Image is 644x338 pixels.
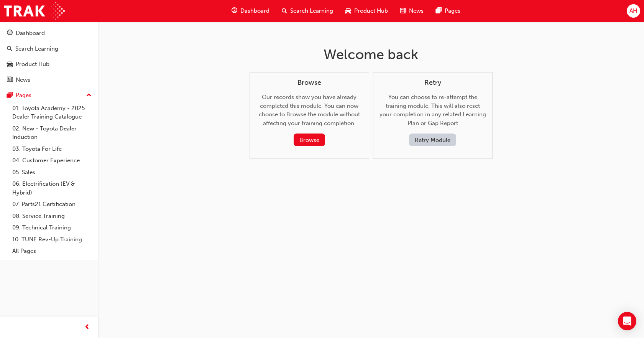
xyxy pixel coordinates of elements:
[276,3,339,19] a: search-iconSearch Learning
[7,30,13,37] span: guage-icon
[354,7,388,15] span: Product Hub
[7,46,12,53] span: search-icon
[9,123,95,143] a: 02. New - Toyota Dealer Induction
[3,73,95,87] a: News
[629,7,637,15] span: AH
[9,234,95,246] a: 10. TUNE Rev-Up Training
[9,210,95,222] a: 08. Service Training
[225,3,276,19] a: guage-iconDashboard
[84,323,90,332] span: prev-icon
[339,3,394,19] a: car-iconProduct Hub
[9,245,95,257] a: All Pages
[436,6,442,16] span: pages-icon
[16,60,49,69] div: Product Hub
[627,4,640,18] button: AH
[9,155,95,167] a: 04. Customer Experience
[379,79,486,87] h4: Retry
[3,88,95,102] button: Pages
[16,91,31,100] div: Pages
[250,46,493,63] h1: Welcome back
[16,29,45,38] div: Dashboard
[9,222,95,234] a: 09. Technical Training
[394,3,430,19] a: news-iconNews
[15,45,58,53] div: Search Learning
[9,178,95,198] a: 06. Electrification (EV & Hybrid)
[7,77,13,84] span: news-icon
[86,91,92,101] span: up-icon
[409,7,424,15] span: News
[3,25,95,88] button: DashboardSearch LearningProduct HubNews
[16,76,30,84] div: News
[256,79,363,87] h4: Browse
[3,42,95,56] a: Search Learning
[618,312,636,330] div: Open Intercom Messenger
[9,102,95,123] a: 01. Toyota Academy - 2025 Dealer Training Catalogue
[282,6,287,16] span: search-icon
[232,6,237,16] span: guage-icon
[9,143,95,155] a: 03. Toyota For Life
[3,57,95,71] a: Product Hub
[240,7,269,15] span: Dashboard
[9,167,95,178] a: 05. Sales
[294,134,325,146] button: Browse
[445,7,460,15] span: Pages
[7,61,13,68] span: car-icon
[290,7,333,15] span: Search Learning
[256,79,363,147] div: Our records show you have already completed this module. You can now choose to Browse the module ...
[4,2,65,20] img: Trak
[7,92,13,99] span: pages-icon
[9,198,95,210] a: 07. Parts21 Certification
[409,134,456,146] button: Retry Module
[3,26,95,40] a: Dashboard
[430,3,467,19] a: pages-iconPages
[400,6,406,16] span: news-icon
[379,79,486,147] div: You can choose to re-attempt the training module. This will also reset your completion in any rel...
[345,6,351,16] span: car-icon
